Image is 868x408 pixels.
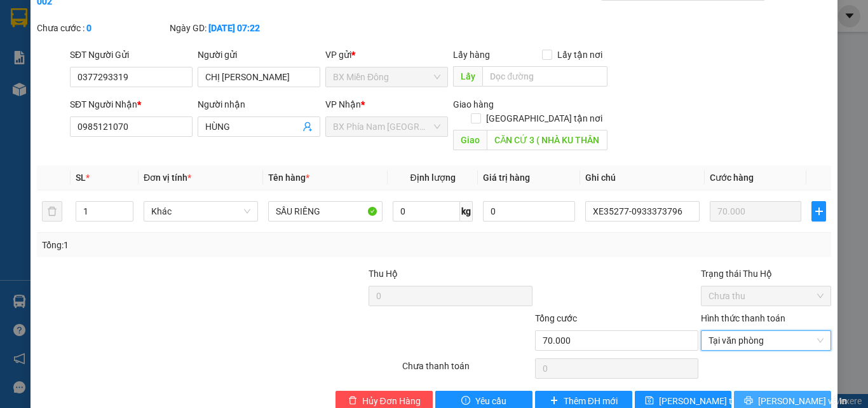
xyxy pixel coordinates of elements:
li: VP BX Ninh Hoà [88,54,169,68]
span: exclamation-circle [461,396,470,406]
span: Cước hàng [710,172,754,183]
li: VP BX Miền Đông [6,54,88,68]
span: Tên hàng [268,172,309,183]
span: SL [76,172,86,183]
b: QL1A, TT Ninh Hoà [88,70,157,94]
div: Người nhận [198,97,320,111]
b: 339 Đinh Bộ Lĩnh, P26 [6,70,67,94]
input: 0 [710,201,801,222]
span: environment [6,71,15,80]
div: Tổng: 1 [42,238,336,252]
span: plus [812,206,825,216]
span: BX Phía Nam Nha Trang [333,117,440,136]
span: Tổng cước [535,313,577,323]
span: environment [88,71,97,80]
span: Giao hàng [453,99,494,109]
span: Đơn vị tính [144,172,191,183]
div: Trạng thái Thu Hộ [701,267,831,281]
div: Ngày GD: [170,21,300,35]
div: VP gửi [325,48,448,62]
span: Thêm ĐH mới [564,394,618,408]
span: [PERSON_NAME] thay đổi [659,394,761,408]
span: Lấy hàng [453,50,490,60]
th: Ghi chú [580,165,705,190]
span: Chưa thu [709,286,824,306]
button: delete [42,201,62,222]
input: VD: Bàn, Ghế [268,201,383,222]
span: [GEOGRAPHIC_DATA] tận nơi [481,111,607,125]
b: 0 [86,23,92,33]
input: Dọc đường [487,130,607,150]
span: delete [348,396,357,406]
div: SĐT Người Nhận [70,97,193,111]
span: Giá trị hàng [483,172,530,183]
label: Hình thức thanh toán [701,313,785,323]
span: [PERSON_NAME] và In [758,394,847,408]
span: kg [460,201,473,222]
span: Yêu cầu [475,394,506,408]
input: Ghi Chú [585,201,700,222]
span: Khác [151,202,250,221]
div: Người gửi [198,48,320,62]
span: Lấy tận nơi [552,48,607,62]
button: plus [811,201,826,222]
span: BX Miền Đông [333,67,440,87]
span: printer [744,396,753,406]
div: Chưa cước : [37,21,167,35]
span: user-add [302,122,313,132]
span: plus [550,396,559,406]
div: Chưa thanh toán [401,359,534,381]
span: Hủy Đơn Hàng [362,394,421,408]
span: VP Nhận [325,99,361,109]
span: Lấy [453,66,482,87]
span: Định lượng [410,172,455,183]
li: Cúc Tùng [6,6,184,31]
div: SĐT Người Gửi [70,48,193,62]
b: [DATE] 07:22 [208,23,260,33]
span: Tại văn phòng [709,331,824,350]
span: Giao [453,130,487,150]
input: Dọc đường [482,66,607,87]
span: Thu Hộ [369,269,398,279]
span: save [645,396,654,406]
